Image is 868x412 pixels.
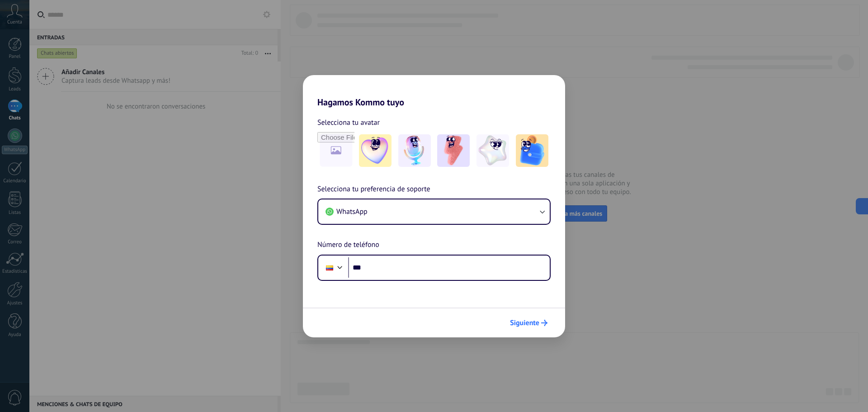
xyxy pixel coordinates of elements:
span: Número de teléfono [317,239,379,251]
img: -5.jpeg [516,134,548,167]
img: -2.jpeg [398,134,431,167]
span: Selecciona tu avatar [317,117,380,128]
div: Colombia: + 57 [321,258,338,277]
span: Selecciona tu preferencia de soporte [317,184,430,195]
button: Siguiente [506,315,552,331]
img: -1.jpeg [359,134,392,167]
span: Siguiente [510,320,539,326]
img: -4.jpeg [476,134,509,167]
span: WhatsApp [336,207,368,216]
h2: Hagamos Kommo tuyo [303,75,565,108]
img: -3.jpeg [437,134,470,167]
button: WhatsApp [318,199,550,224]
